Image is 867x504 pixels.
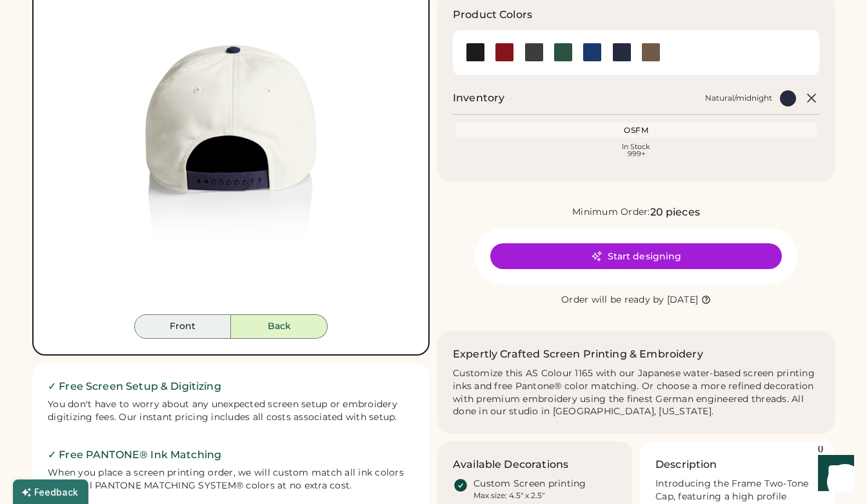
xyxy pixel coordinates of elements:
[561,294,664,307] div: Order will be ready by
[473,478,586,490] div: Custom Screen printing
[231,314,328,339] button: Back
[572,206,650,219] div: Minimum Order:
[490,243,782,269] button: Start designing
[650,205,700,220] div: 20 pieces
[48,398,414,424] div: You don't have to worry about any unexpected screen setup or embroidery digitizing fees. Our inst...
[453,347,703,362] h2: Expertly Crafted Screen Printing & Embroidery
[453,457,568,472] h3: Available Decorations
[453,90,504,106] h2: Inventory
[134,314,231,339] button: Front
[806,446,861,501] iframe: Front Chat
[48,379,414,394] h2: ✓ Free Screen Setup & Digitizing
[453,7,532,23] h3: Product Colors
[458,125,814,136] div: OSFM
[48,467,414,492] div: When you place a screen printing order, we will custom match all ink colors to official PANTONE M...
[473,490,544,501] div: Max size: 4.5" x 2.5"
[705,93,772,103] div: Natural/midnight
[453,367,819,419] div: Customize this AS Colour 1165 with our Japanese water-based screen printing inks and free Pantone...
[655,457,717,472] h3: Description
[48,447,414,463] h2: ✓ Free PANTONE® Ink Matching
[667,294,699,307] div: [DATE]
[458,143,814,157] div: In Stock 999+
